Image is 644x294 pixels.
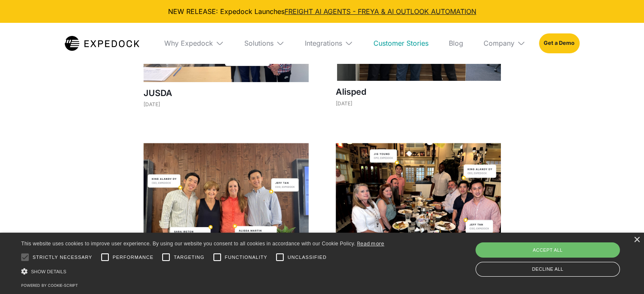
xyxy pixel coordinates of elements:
[113,254,154,261] span: Performance
[475,242,620,258] div: Accept all
[174,254,204,261] span: Targeting
[357,240,384,247] a: Read more
[477,23,532,63] div: Company
[33,254,92,261] span: Strictly necessary
[367,23,435,63] a: Customer Stories
[21,267,384,276] div: Show details
[225,254,267,261] span: Functionality
[285,7,476,16] a: FREIGHT AI AGENTS - FREYA & AI OUTLOOK AUTOMATION
[475,262,620,277] div: Decline all
[144,87,309,99] h1: JUSDA
[336,100,501,107] div: [DATE]
[164,39,213,47] div: Why Expedock
[503,203,644,294] iframe: Chat Widget
[484,39,514,47] div: Company
[21,283,78,288] a: Powered by cookie-script
[144,101,309,107] div: [DATE]
[539,33,579,53] a: Get a Demo
[158,23,231,63] div: Why Expedock
[7,7,637,16] div: NEW RELEASE: Expedock Launches
[238,23,291,63] div: Solutions
[442,23,470,63] a: Blog
[336,86,501,98] h1: Alisped
[244,39,274,47] div: Solutions
[298,23,360,63] div: Integrations
[287,254,326,261] span: Unclassified
[305,39,342,47] div: Integrations
[31,269,66,274] span: Show details
[21,241,355,247] span: This website uses cookies to improve user experience. By using our website you consent to all coo...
